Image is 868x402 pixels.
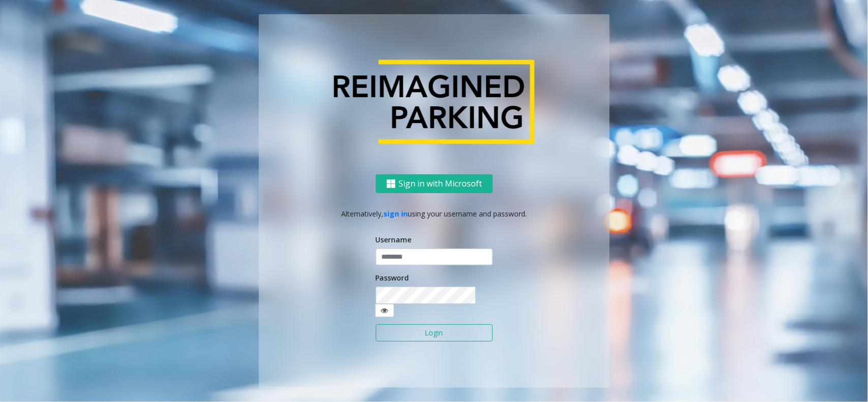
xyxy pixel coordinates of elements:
[376,324,493,342] button: Login
[269,208,600,219] p: Alternatively, using your username and password.
[376,174,493,193] button: Sign in with Microsoft
[376,272,409,283] label: Password
[383,209,408,219] a: sign in
[376,234,412,245] label: Username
